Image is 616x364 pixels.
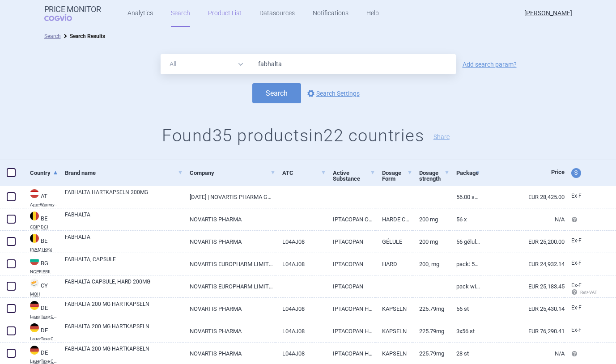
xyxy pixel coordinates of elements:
a: Ex-F [565,257,598,270]
abbr: MOH — Pharmaceutical Price List published by the Ministry of Health, Cyprus. [30,292,58,296]
abbr: CBIP DCI — Belgian Center for Pharmacotherapeutic Information (CBIP) [30,225,58,229]
a: NOVARTIS EUROPHARM LIMITED. [183,275,276,297]
a: KAPSELN [375,298,412,320]
span: Ex-factory price [571,305,582,311]
a: EUR 76,290.41 [480,320,565,342]
a: NOVARTIS EUROPHARM LIMITED, [GEOGRAPHIC_DATA] [183,253,276,275]
abbr: LauerTaxe CGM — Complex database for German drug information provided by commercial provider CGM ... [30,314,58,319]
a: GÉLULE [375,231,412,253]
img: Germany [30,301,39,310]
a: L04AJ08 [276,253,327,275]
span: Price [551,169,565,175]
abbr: LauerTaxe CGM — Complex database for German drug information provided by commercial provider CGM ... [30,359,58,364]
a: 3X56 St [450,320,480,342]
img: Germany [30,323,39,332]
a: 56.00 ST | Stück [450,186,480,208]
span: Ex-factory price [571,193,582,199]
li: Search Results [61,32,105,41]
a: L04AJ08 [276,231,327,253]
strong: Price Monitor [44,5,101,14]
a: Ex-F Ret+VAT calc [565,279,598,300]
a: 225.79mg [412,298,450,320]
a: KAPSELN [375,320,412,342]
a: FABHALTA 200 MG HARTKAPSELN [65,322,183,339]
a: BEBECBIP DCI [23,211,58,229]
a: Dosage Form [382,162,412,190]
a: DEDELauerTaxe CGM [23,300,58,319]
abbr: LauerTaxe CGM — Complex database for German drug information provided by commercial provider CGM ... [30,337,58,341]
abbr: INAMI RPS — National Institute for Health Disability Insurance, Belgium. Programme web - Médicame... [30,247,58,252]
a: NOVARTIS PHARMA [183,320,276,342]
a: 200, mg [412,253,450,275]
a: 56 gélules, 200 mg [450,231,480,253]
button: Share [433,134,450,140]
a: EUR 25,183.45 [480,275,565,297]
a: Ex-F [565,190,598,203]
a: IPTACOPAN ORAAL 200 MG [326,208,375,230]
abbr: Apo-Warenv.III — Apothekerverlag Warenverzeichnis. Online database developed by the Österreichisc... [30,203,58,207]
span: Ex-factory price [571,327,582,333]
a: IPTACOPAN [326,253,375,275]
a: Search Settings [306,88,360,99]
a: [DATE] | NOVARTIS PHARMA GMBH [183,186,276,208]
img: Germany [30,346,39,355]
a: FABHALTA [65,233,183,249]
a: Package [456,162,480,184]
span: Ex-factory price [571,282,582,288]
a: Active Substance [333,162,375,190]
img: Belgium [30,234,39,243]
a: 200 mg [412,231,450,253]
a: DEDELauerTaxe CGM [23,322,58,341]
a: EUR 25,430.14 [480,298,565,320]
span: Ex-factory price [571,237,582,244]
a: Ex-F [565,301,598,315]
a: IPTACOPAN [326,231,375,253]
a: L04AJ08 [276,298,327,320]
a: Company [190,162,276,184]
a: Country [30,162,58,184]
a: FABHALTA 200 MG HARTKAPSELN [65,300,183,316]
a: EUR 28,425.00 [480,186,565,208]
a: 56 St [450,298,480,320]
a: NOVARTIS PHARMA [183,231,276,253]
a: Ex-F [565,324,598,337]
a: Pack: 56, Blister PVC/PE/PVDC/alu [450,253,480,275]
a: IPTACOPAN HYDROCHLORID-1-[PERSON_NAME] 225,79 MG [326,320,375,342]
a: CYCYMOH [23,278,58,296]
span: COGVIO [44,14,85,21]
a: FABHALTA HARTKAPSELN 200MG [65,188,183,204]
a: FABHALTA [65,211,183,227]
img: Cyprus [30,279,39,288]
abbr: NCPR PRIL — National Council on Prices and Reimbursement of Medicinal Products, Bulgaria. Registe... [30,270,58,274]
a: BEBEINAMI RPS [23,233,58,252]
a: DEDELauerTaxe CGM [23,345,58,364]
a: 225.79mg [412,320,450,342]
a: BGBGNCPR PRIL [23,255,58,274]
a: ATC [282,162,327,184]
a: HARDE CAPS. [375,208,412,230]
img: Austria [30,189,39,198]
a: PACK WITH 56 CAPS IN BLISTER(S) [450,275,480,297]
a: Dosage strength [419,162,450,190]
li: Search [44,32,61,41]
a: ATATApo-Warenv.III [23,188,58,207]
img: Belgium [30,212,39,220]
a: FABHALTA CAPSULE, HARD 200MG [65,278,183,294]
a: Add search param? [463,61,517,68]
a: EUR 25,200.00 [480,231,565,253]
a: N/A [480,208,565,230]
span: Ret+VAT calc [571,290,606,295]
button: Search [252,83,301,103]
img: Bulgaria [30,256,39,265]
a: HARD [375,253,412,275]
a: Price MonitorCOGVIO [44,5,101,22]
a: L04AJ08 [276,320,327,342]
a: NOVARTIS PHARMA [183,208,276,230]
span: Ex-factory price [571,260,582,266]
a: IPTACOPAN HYDROCHLORID-1-[PERSON_NAME] 225,79 MG [326,298,375,320]
a: IPTACOPAN [326,275,375,297]
strong: Search Results [70,33,105,39]
a: Brand name [65,162,183,184]
a: FABHALTA, CAPSULE [65,255,183,271]
a: Ex-F [565,234,598,248]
